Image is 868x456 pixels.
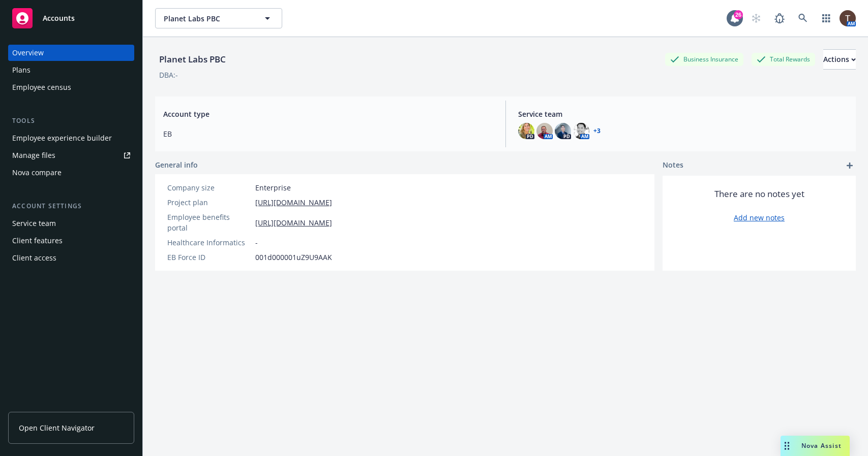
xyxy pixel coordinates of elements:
[555,123,571,139] img: photo
[823,49,856,70] button: Actions
[734,212,785,223] a: Add new notes
[155,159,198,170] span: General info
[593,128,601,134] a: +3
[12,45,44,61] div: Overview
[167,197,251,208] div: Project plan
[8,45,134,61] a: Overview
[19,422,95,433] span: Open Client Navigator
[573,123,589,139] img: photo
[8,201,134,211] div: Account settings
[8,215,134,232] a: Service team
[714,188,804,200] span: There are no notes yet
[8,233,134,249] a: Client features
[167,182,251,193] div: Company size
[159,70,178,80] div: DBA: -
[12,62,31,78] div: Plans
[8,116,134,126] div: Tools
[781,436,793,456] div: Drag to move
[8,250,134,266] a: Client access
[781,436,850,456] button: Nova Assist
[255,217,332,228] a: [URL][DOMAIN_NAME]
[43,14,75,22] span: Accounts
[823,50,856,69] div: Actions
[801,441,842,450] span: Nova Assist
[12,79,71,95] div: Employee census
[12,233,63,249] div: Client features
[734,10,743,19] div: 26
[840,10,856,26] img: photo
[663,159,683,172] span: Notes
[163,109,493,119] span: Account type
[8,4,134,32] a: Accounts
[155,8,282,28] button: Planet Labs PBC
[163,128,493,139] span: EB
[8,62,134,78] a: Plans
[8,130,134,146] a: Employee experience builder
[793,8,813,28] a: Search
[255,252,332,263] span: 001d000001uZ9U9AAK
[536,123,553,139] img: photo
[167,212,251,233] div: Employee benefits portal
[518,109,848,119] span: Service team
[167,237,251,248] div: Healthcare Informatics
[746,8,766,28] a: Start snowing
[155,53,230,66] div: Planet Labs PBC
[8,147,134,164] a: Manage files
[255,182,291,193] span: Enterprise
[255,197,332,208] a: [URL][DOMAIN_NAME]
[665,53,743,66] div: Business Insurance
[12,147,55,164] div: Manage files
[8,79,134,95] a: Employee census
[12,215,56,232] div: Service team
[164,13,252,24] span: Planet Labs PBC
[8,165,134,181] a: Nova compare
[167,252,251,263] div: EB Force ID
[12,165,62,181] div: Nova compare
[255,237,258,248] span: -
[752,53,815,66] div: Total Rewards
[12,130,112,146] div: Employee experience builder
[769,8,790,28] a: Report a Bug
[12,250,56,266] div: Client access
[816,8,836,28] a: Switch app
[518,123,534,139] img: photo
[844,159,856,172] a: add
